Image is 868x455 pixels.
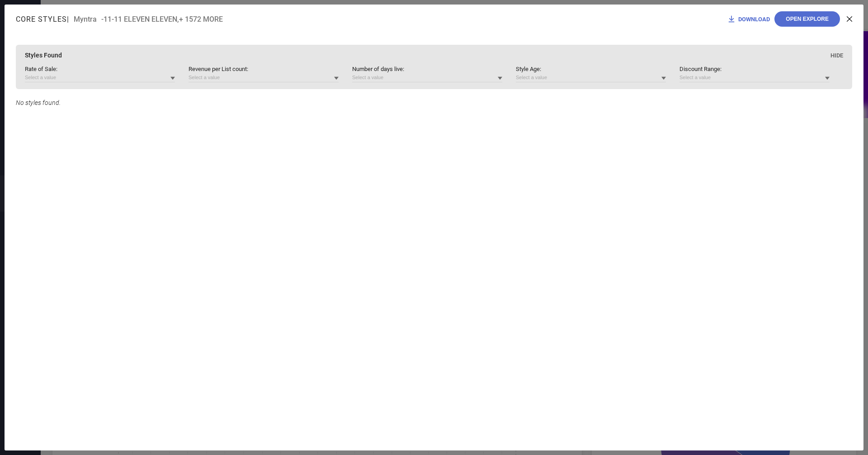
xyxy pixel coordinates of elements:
[25,52,62,59] span: Styles Found
[189,66,339,72] span: Revenue per List count :
[830,52,843,59] span: Hide
[516,66,666,72] span: Style Age :
[679,66,830,72] span: Discount Range :
[101,15,223,24] span: - 11-11 ELEVEN ELEVEN ,+ 1572 MORE
[16,99,61,106] span: No styles found.
[189,73,339,82] input: Select a value
[774,11,840,27] button: Open Explore
[679,73,830,82] input: Select a value
[16,15,74,24] h1: Core Styles |
[25,73,175,82] input: Select a value
[25,66,175,72] span: Rate of Sale :
[727,14,770,24] div: Download
[74,15,97,24] span: Myntra
[738,16,770,23] span: DOWNLOAD
[352,73,502,82] input: Select a value
[352,66,502,72] span: Number of days live :
[516,73,666,82] input: Select a value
